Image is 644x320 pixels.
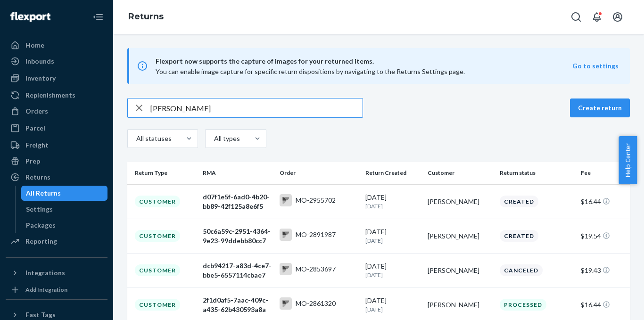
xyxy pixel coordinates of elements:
[587,8,606,26] button: Open notifications
[136,134,170,143] div: All statuses
[6,88,107,103] a: Replenishments
[365,271,420,279] p: [DATE]
[296,264,336,274] div: MO-2853697
[25,41,44,50] div: Home
[500,264,543,276] div: Canceled
[203,295,272,314] div: 2f1d0af5-7aac-409c-a435-62b430593a8a
[89,8,107,26] button: Close Navigation
[6,170,107,185] a: Returns
[6,71,107,86] a: Inventory
[203,261,272,280] div: dcb94217-a83d-4ce7-bbe5-6557114cbae7
[500,230,538,242] div: Created
[25,286,67,294] div: Add Integration
[276,162,362,184] th: Order
[128,11,164,22] a: Returns
[424,162,495,184] th: Customer
[496,162,578,184] th: Return status
[500,196,538,207] div: Created
[428,266,492,275] div: [PERSON_NAME]
[577,219,630,253] td: $19.54
[428,300,492,310] div: [PERSON_NAME]
[25,268,65,278] div: Integrations
[6,138,107,153] a: Freight
[428,231,492,241] div: [PERSON_NAME]
[6,265,107,280] button: Integrations
[127,162,199,184] th: Return Type
[135,230,180,242] div: Customer
[150,98,363,117] input: Search returns by rma, id, tracking number
[6,154,107,169] a: Prep
[365,202,420,210] p: [DATE]
[362,162,424,184] th: Return Created
[619,136,637,184] button: Help Center
[21,186,108,201] a: All Returns
[25,140,49,150] div: Freight
[6,54,107,69] a: Inbounds
[365,305,420,313] p: [DATE]
[500,299,546,311] div: Processed
[21,218,108,233] a: Packages
[199,162,275,184] th: RMA
[21,202,108,217] a: Settings
[121,3,171,31] ol: breadcrumbs
[577,184,630,219] td: $16.44
[25,237,57,246] div: Reporting
[26,189,61,198] div: All Returns
[365,227,420,245] div: [DATE]
[6,121,107,136] a: Parcel
[135,299,180,311] div: Customer
[296,299,336,308] div: MO-2861320
[428,197,492,206] div: [PERSON_NAME]
[135,264,180,276] div: Customer
[25,74,56,83] div: Inventory
[577,162,630,184] th: Fee
[203,192,272,211] div: d07f1e5f-6ad0-4b20-bb89-42f125a8e6f5
[25,123,45,133] div: Parcel
[156,56,572,67] span: Flexport now supports the capture of images for your returned items.
[156,67,465,75] span: You can enable image capture for specific return dispositions by navigating to the Returns Settin...
[25,156,40,166] div: Prep
[6,284,107,295] a: Add Integration
[214,134,239,143] div: All types
[365,262,420,279] div: [DATE]
[365,237,420,245] p: [DATE]
[203,227,272,246] div: 50c6a59c-2951-4364-9e23-99ddebb80cc7
[25,107,48,116] div: Orders
[26,205,53,214] div: Settings
[6,234,107,249] a: Reporting
[296,196,336,205] div: MO-2955702
[608,8,627,26] button: Open account menu
[6,38,107,53] a: Home
[365,193,420,210] div: [DATE]
[570,98,630,117] button: Create return
[296,230,336,239] div: MO-2891987
[25,172,50,182] div: Returns
[365,296,420,313] div: [DATE]
[567,8,586,26] button: Open Search Box
[577,253,630,287] td: $19.43
[6,104,107,119] a: Orders
[25,57,54,66] div: Inbounds
[572,61,619,71] button: Go to settings
[26,221,56,230] div: Packages
[10,12,50,22] img: Flexport logo
[25,90,75,100] div: Replenishments
[135,196,180,207] div: Customer
[25,310,56,320] div: Fast Tags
